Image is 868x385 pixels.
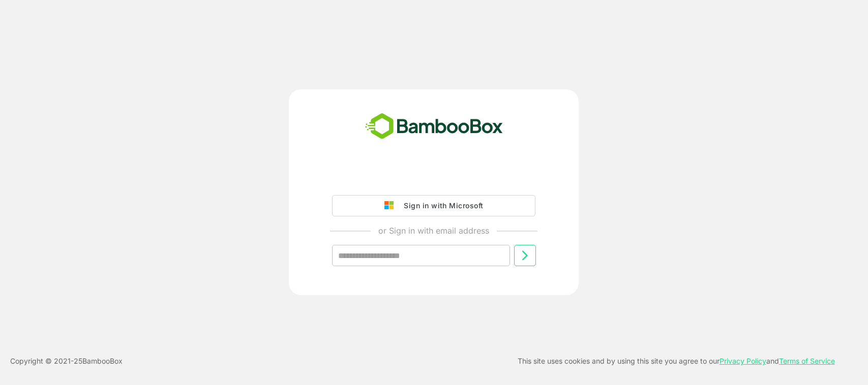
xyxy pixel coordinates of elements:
[720,357,766,365] a: Privacy Policy
[378,224,489,237] p: or Sign in with email address
[399,199,483,212] div: Sign in with Microsoft
[779,357,835,365] a: Terms of Service
[360,110,508,143] img: bamboobox
[518,355,835,367] p: This site uses cookies and by using this site you agree to our and
[384,201,399,210] img: google
[327,167,541,189] iframe: Sign in with Google Button
[10,355,123,367] p: Copyright © 2021- 25 BambooBox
